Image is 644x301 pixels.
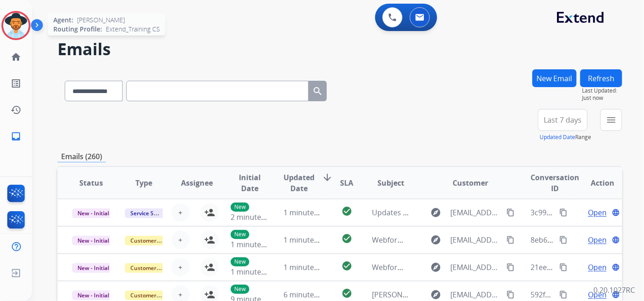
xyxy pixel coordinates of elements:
[612,236,620,244] mat-icon: language
[341,233,352,244] mat-icon: check_circle
[106,25,160,34] span: Extend_Training CS
[312,86,323,97] mat-icon: search
[10,104,21,115] mat-icon: history
[53,16,73,25] span: Agent:
[606,114,617,125] mat-icon: menu
[231,239,276,249] span: 1 minute ago
[580,69,622,87] button: Refresh
[532,69,577,87] button: New Email
[588,207,607,218] span: Open
[569,167,622,199] th: Action
[341,206,352,217] mat-icon: check_circle
[593,285,635,296] p: 0.20.1027RC
[77,16,125,25] span: [PERSON_NAME]
[341,288,352,299] mat-icon: check_circle
[57,151,106,162] p: Emails (260)
[171,203,190,222] button: +
[544,118,582,122] span: Last 7 days
[506,291,515,299] mat-icon: content_copy
[450,234,501,245] span: [EMAIL_ADDRESS][DOMAIN_NAME]
[178,234,182,245] span: +
[612,263,620,271] mat-icon: language
[588,262,607,273] span: Open
[178,262,182,273] span: +
[372,235,578,245] span: Webform from [EMAIL_ADDRESS][DOMAIN_NAME] on [DATE]
[284,172,315,194] span: Updated Date
[430,234,441,245] mat-icon: explore
[57,40,622,58] h2: Emails
[322,172,333,183] mat-icon: arrow_downward
[588,289,607,300] span: Open
[231,202,249,212] p: New
[10,78,21,89] mat-icon: list_alt
[204,262,215,273] mat-icon: person_add
[430,289,441,300] mat-icon: explore
[3,13,29,38] img: avatar
[430,207,441,218] mat-icon: explore
[204,289,215,300] mat-icon: person_add
[72,208,114,218] span: New - Initial
[450,262,501,273] span: [EMAIL_ADDRESS][DOMAIN_NAME]
[538,109,587,131] button: Last 7 days
[171,231,190,249] button: +
[125,208,177,218] span: Service Support
[72,236,114,245] span: New - Initial
[125,236,184,245] span: Customer Support
[559,236,567,244] mat-icon: content_copy
[506,236,515,244] mat-icon: content_copy
[10,52,21,62] mat-icon: home
[341,260,352,271] mat-icon: check_circle
[582,87,622,94] span: Last Updated:
[231,230,249,239] p: New
[612,208,620,217] mat-icon: language
[125,263,184,273] span: Customer Support
[284,290,333,300] span: 6 minutes ago
[181,177,213,188] span: Assignee
[204,234,215,245] mat-icon: person_add
[372,290,475,300] span: [PERSON_NAME] claim images
[284,262,329,272] span: 1 minute ago
[72,263,114,273] span: New - Initial
[582,94,622,102] span: Just now
[506,263,515,271] mat-icon: content_copy
[506,208,515,217] mat-icon: content_copy
[559,263,567,271] mat-icon: content_copy
[372,262,578,272] span: Webform from [EMAIL_ADDRESS][DOMAIN_NAME] on [DATE]
[171,258,190,276] button: +
[377,177,404,188] span: Subject
[559,208,567,217] mat-icon: content_copy
[231,267,276,277] span: 1 minute ago
[231,172,268,194] span: Initial Date
[450,207,501,218] span: [EMAIL_ADDRESS][DOMAIN_NAME]
[588,234,607,245] span: Open
[284,235,329,245] span: 1 minute ago
[10,131,21,142] mat-icon: inbox
[204,207,215,218] mat-icon: person_add
[72,291,114,300] span: New - Initial
[531,172,580,194] span: Conversation ID
[53,25,102,34] span: Routing Profile:
[79,177,103,188] span: Status
[231,285,249,294] p: New
[453,177,488,188] span: Customer
[430,262,441,273] mat-icon: explore
[135,177,152,188] span: Type
[540,134,575,141] button: Updated Date
[178,289,182,300] span: +
[178,207,182,218] span: +
[231,257,249,266] p: New
[340,177,353,188] span: SLA
[284,208,329,218] span: 1 minute ago
[559,291,567,299] mat-icon: content_copy
[125,291,184,300] span: Customer Support
[231,212,279,222] span: 2 minutes ago
[450,289,501,300] span: [EMAIL_ADDRESS][DOMAIN_NAME]
[540,133,591,141] span: Range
